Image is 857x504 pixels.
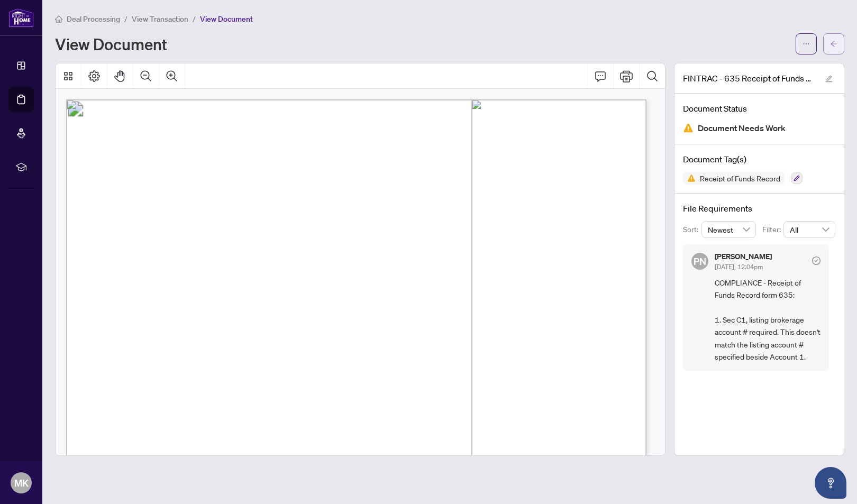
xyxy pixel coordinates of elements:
[694,254,706,269] span: PN
[715,253,772,260] h5: [PERSON_NAME]
[715,277,820,363] span: COMPLIANCE - Receipt of Funds Record form 635: 1. Sec C1, listing brokerage account # required. T...
[683,224,701,235] p: Sort:
[708,222,750,237] span: Newest
[683,172,696,185] img: Status Icon
[8,8,34,28] img: logo
[67,14,120,24] span: Deal Processing
[790,222,829,237] span: All
[715,263,763,271] span: [DATE], 12:04pm
[200,14,253,24] span: View Document
[55,35,167,52] h1: View Document
[124,13,127,25] li: /
[683,72,815,85] span: FINTRAC - 635 Receipt of Funds Record - Form 635 v2.pdf
[14,475,29,490] span: MK
[683,123,694,133] img: Document Status
[55,15,62,23] span: home
[132,14,188,24] span: View Transaction
[825,75,833,83] span: edit
[698,121,786,135] span: Document Needs Work
[683,153,835,166] h4: Document Tag(s)
[803,40,810,48] span: ellipsis
[193,13,196,25] li: /
[815,467,846,499] button: Open asap
[683,202,835,215] h4: File Requirements
[696,175,785,182] span: Receipt of Funds Record
[830,40,837,48] span: arrow-left
[762,224,783,235] p: Filter:
[812,256,820,265] span: check-circle
[683,102,835,115] h4: Document Status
